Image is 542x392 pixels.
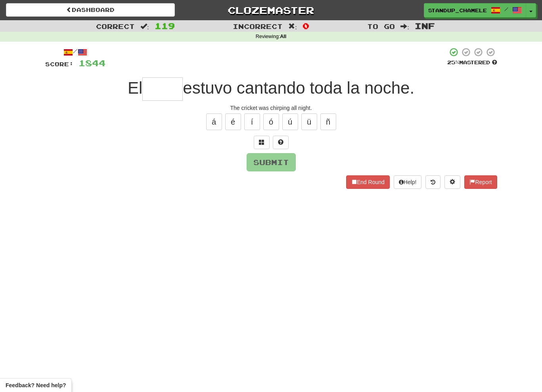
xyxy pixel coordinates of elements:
[225,113,241,130] button: é
[288,23,297,30] span: :
[206,113,222,130] button: á
[233,22,283,30] span: Incorrect
[301,113,317,130] button: ü
[263,113,279,130] button: ó
[187,3,356,17] a: Clozemaster
[504,6,508,12] span: /
[400,23,409,30] span: :
[280,34,286,39] strong: All
[140,23,149,30] span: :
[128,79,142,97] span: El
[428,7,487,14] span: standup_chameleon
[424,3,526,17] a: standup_chameleon /
[273,136,289,149] button: Single letter hint - you only get 1 per sentence and score half the points! alt+h
[45,61,74,67] span: Score:
[394,175,422,189] button: Help!
[320,113,336,130] button: ñ
[79,58,105,68] span: 1844
[45,47,105,57] div: /
[415,21,435,31] span: Inf
[282,113,298,130] button: ú
[367,22,395,30] span: To go
[96,22,135,30] span: Correct
[464,175,497,189] button: Report
[183,79,414,97] span: estuvo cantando toda la noche.
[155,21,175,31] span: 119
[425,175,440,189] button: Round history (alt+y)
[447,59,459,65] span: 25 %
[244,113,260,130] button: í
[303,21,309,31] span: 0
[447,59,497,66] div: Mastered
[346,175,390,189] button: End Round
[6,3,175,17] a: Dashboard
[254,136,270,149] button: Switch sentence to multiple choice alt+p
[247,153,296,171] button: Submit
[45,104,497,112] div: The cricket was chirping all night.
[6,381,66,389] span: Open feedback widget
